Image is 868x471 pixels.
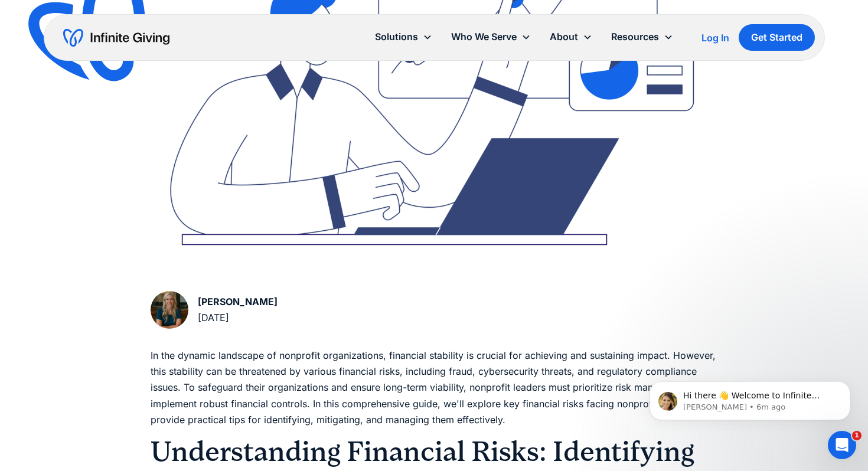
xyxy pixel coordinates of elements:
div: About [540,24,602,50]
div: Who We Serve [451,29,517,45]
div: Solutions [366,24,442,50]
div: Log In [701,33,729,42]
a: Get Started [739,24,815,51]
a: home [63,28,169,47]
div: Resources [611,29,659,45]
div: Who We Serve [442,24,540,50]
a: Log In [701,31,729,45]
span: 1 [852,431,862,440]
div: About [550,29,578,45]
div: Resources [602,24,683,50]
iframe: Intercom live chat [828,431,856,459]
p: In the dynamic landscape of nonprofit organizations, financial stability is crucial for achieving... [151,348,717,428]
a: [PERSON_NAME][DATE] [151,291,278,329]
iframe: Intercom notifications message [632,356,868,439]
div: [PERSON_NAME] [198,294,278,310]
div: Solutions [375,29,418,45]
div: [DATE] [198,310,278,326]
